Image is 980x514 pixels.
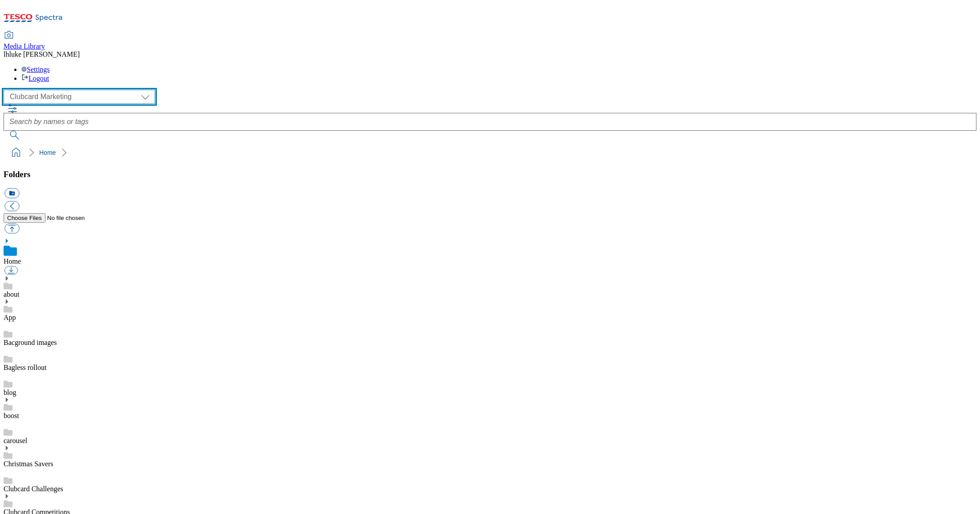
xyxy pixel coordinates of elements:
[4,389,16,396] a: blog
[4,412,19,419] a: boost
[4,170,976,179] h3: Folders
[4,437,27,444] a: carousel
[4,339,57,346] a: Bacground images
[4,144,976,161] nav: breadcrumb
[4,485,63,493] a: Clubcard Challenges
[4,50,9,58] span: lh
[4,32,45,50] a: Media Library
[39,149,56,156] a: Home
[4,314,16,321] a: App
[4,113,976,131] input: Search by names or tags
[4,364,46,371] a: Bagless rollout
[4,42,45,50] span: Media Library
[4,257,21,265] a: Home
[9,145,23,160] a: home
[4,460,53,468] a: Christmas Savers
[4,290,20,298] a: about
[9,50,80,58] span: luke [PERSON_NAME]
[21,75,49,82] a: Logout
[21,66,50,73] a: Settings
